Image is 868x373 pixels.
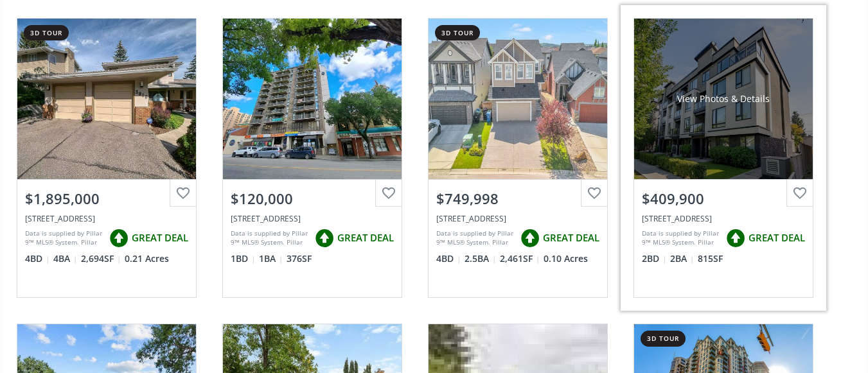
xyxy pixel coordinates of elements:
[436,252,461,265] span: 4 BD
[53,252,78,265] span: 4 BA
[544,252,588,265] span: 0.10 Acres
[106,225,132,251] img: rating icon
[698,252,723,265] span: 815 SF
[436,229,514,248] div: Data is supplied by Pillar 9™ MLS® System. Pillar 9™ is the owner of the copyright in its MLS® Sy...
[677,92,770,105] div: View Photos & Details
[231,252,256,265] span: 1 BD
[723,225,748,251] img: rating icon
[132,231,188,245] span: GREAT DEAL
[500,252,540,265] span: 2,461 SF
[312,225,337,251] img: rating icon
[436,213,599,224] div: 89 Legacy Green SE, Calgary, AB T2X 0X6
[642,213,805,224] div: 607 17 Avenue NW #403, Calgary, AB T2M 0N6
[125,252,169,265] span: 0.21 Acres
[670,252,695,265] span: 2 BA
[287,252,312,265] span: 376 SF
[4,5,209,311] a: 3d tour$1,895,000[STREET_ADDRESS]Data is supplied by Pillar 9™ MLS® System. Pillar 9™ is the owne...
[25,252,50,265] span: 4 BD
[231,213,394,224] div: 108 3 Avenue SW #1209, Calgary, AB T2P 0E7
[621,5,826,311] a: View Photos & Details$409,900[STREET_ADDRESS]Data is supplied by Pillar 9™ MLS® System. Pillar 9™...
[337,231,394,245] span: GREAT DEAL
[25,213,188,224] div: 3010 8 Street SW, Calgary, AB T2T 3A2
[231,189,394,209] div: $120,000
[259,252,283,265] span: 1 BA
[209,5,415,311] a: $120,000[STREET_ADDRESS]Data is supplied by Pillar 9™ MLS® System. Pillar 9™ is the owner of the ...
[642,229,720,248] div: Data is supplied by Pillar 9™ MLS® System. Pillar 9™ is the owner of the copyright in its MLS® Sy...
[231,229,308,248] div: Data is supplied by Pillar 9™ MLS® System. Pillar 9™ is the owner of the copyright in its MLS® Sy...
[81,252,121,265] span: 2,694 SF
[436,189,599,209] div: $749,998
[465,252,497,265] span: 2.5 BA
[543,231,599,245] span: GREAT DEAL
[642,189,805,209] div: $409,900
[25,189,188,209] div: $1,895,000
[25,229,103,248] div: Data is supplied by Pillar 9™ MLS® System. Pillar 9™ is the owner of the copyright in its MLS® Sy...
[517,225,543,251] img: rating icon
[642,252,667,265] span: 2 BD
[415,5,621,311] a: 3d tour$749,998[STREET_ADDRESS]Data is supplied by Pillar 9™ MLS® System. Pillar 9™ is the owner ...
[748,231,805,245] span: GREAT DEAL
